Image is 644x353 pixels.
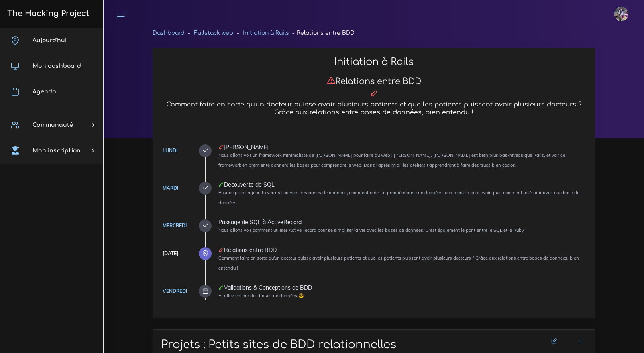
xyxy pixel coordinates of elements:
[218,219,587,225] div: Passage de SQL à ActiveRecord
[33,63,81,69] span: Mon dashboard
[218,255,579,271] small: Comment faire en sorte qu'un docteur puisse avoir plusieurs patients et que les patients puissent...
[5,9,89,18] h3: The Hacking Project
[218,293,304,298] small: Et allez encore des bases de données 😎
[218,247,587,253] div: Relations entre BDD
[218,182,587,187] div: Découverte de SQL
[289,28,355,38] li: Relations entre BDD
[163,223,187,229] a: Mercredi
[163,148,177,154] a: Lundi
[161,338,587,352] h1: Projets : Petits sites de BDD relationnelles
[161,76,587,87] h3: Relations entre BDD
[163,249,178,258] div: [DATE]
[218,144,587,150] div: [PERSON_NAME]
[163,288,187,294] a: Vendredi
[33,37,67,43] span: Aujourd'hui
[218,285,587,290] div: Validations & Conceptions de BDD
[33,89,56,95] span: Agenda
[161,101,587,116] h5: Comment faire en sorte qu'un docteur puisse avoir plusieurs patients et que les patients puissent...
[163,185,178,191] a: Mardi
[194,30,233,36] a: Fullstack web
[218,190,579,205] small: Pour ce premier jour, tu verras l'univers des bases de données, comment créer ta première base de...
[33,148,80,154] span: Mon inscription
[153,30,185,36] a: Dashboard
[161,56,587,68] h2: Initiation à Rails
[243,30,289,36] a: Initiation à Rails
[614,7,628,21] img: eg54bupqcshyolnhdacp.jpg
[218,227,524,233] small: Nous allons voir comment utiliser ActiveRecord pour se simplifier la vie avec les bases de donnée...
[218,152,565,168] small: Nous allons voir un framework minimaliste de [PERSON_NAME] pour faire du web : [PERSON_NAME]. [PE...
[33,122,73,128] span: Communauté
